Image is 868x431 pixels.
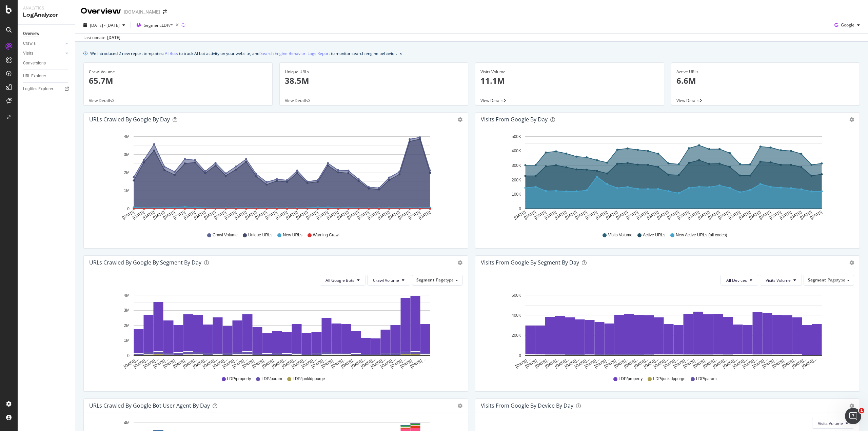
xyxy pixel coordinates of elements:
div: Overview [81,5,121,17]
text: [DATE] [264,210,278,220]
div: arrow-right-arrow-left [163,9,167,14]
text: [DATE] [285,210,299,220]
text: [DATE] [387,210,401,220]
a: Logfiles Explorer [23,85,70,93]
text: [DATE] [152,210,166,220]
div: A chart. [481,291,852,370]
span: Pagetype [828,277,845,283]
div: Crawls [23,40,36,47]
text: [DATE] [564,210,578,220]
span: All Devices [726,277,747,283]
button: Visits Volume [812,418,854,429]
text: 4M [124,420,130,425]
span: LDP/junkldppurge [293,376,325,382]
span: Crawl Volume [213,232,238,238]
button: Google [832,20,863,31]
div: Crawl Volume [89,69,267,75]
div: Conversions [23,60,46,67]
div: gear [458,404,462,408]
text: [DATE] [214,210,227,220]
div: info banner [83,50,860,57]
span: Warning Crawl [313,232,339,238]
text: [DATE] [738,210,751,220]
text: [DATE] [707,210,721,220]
span: LDP/property [227,376,251,382]
button: All Devices [721,275,758,286]
text: [DATE] [646,210,659,220]
span: Active URLs [643,232,665,238]
div: gear [458,117,462,122]
a: Visits [23,50,63,57]
text: [DATE] [234,210,248,220]
text: [DATE] [605,210,619,220]
text: 1M [124,338,130,343]
text: [DATE] [305,210,319,220]
div: URLs Crawled by Google bot User Agent By Day [89,402,210,409]
span: Segment [416,277,434,283]
div: Last update [83,35,120,41]
a: Conversions [23,60,70,67]
text: [DATE] [687,210,701,220]
p: 65.7M [89,75,267,86]
div: Active URLs [676,69,855,75]
text: 4M [124,293,130,298]
div: Visits from Google By Segment By Day [481,259,579,266]
text: 200K [512,178,521,182]
text: [DATE] [244,210,258,220]
span: Segment [808,277,826,283]
text: [DATE] [121,210,135,220]
button: close banner [398,48,403,58]
text: [DATE] [809,210,823,220]
span: LDP/junkldppurge [653,376,685,382]
button: [DATE] - [DATE] [81,20,128,31]
text: [DATE] [524,210,537,220]
span: Google [841,22,854,28]
div: gear [849,404,854,408]
text: [DATE] [336,210,350,220]
text: 100K [512,192,521,197]
text: [DATE] [748,210,762,220]
a: Search Engine Behavior: Logs Report [260,50,330,57]
div: Visits from Google by day [481,116,548,123]
div: URLs Crawled by Google by day [89,116,170,123]
div: Visits From Google By Device By Day [481,402,573,409]
div: Unique URLs [285,69,463,75]
a: Crawls [23,40,63,47]
svg: A chart. [89,291,460,370]
text: [DATE] [418,210,431,220]
text: 4M [124,134,130,139]
text: 0 [519,207,521,211]
text: 3M [124,152,130,157]
span: LDP/property [619,376,643,382]
span: New URLs [283,232,302,238]
text: [DATE] [224,210,237,220]
text: 0 [519,353,521,358]
span: LDP/param [261,376,282,382]
text: 3M [124,308,130,313]
a: URL Explorer [23,73,70,80]
text: [DATE] [799,210,813,220]
text: [DATE] [142,210,156,220]
text: [DATE] [326,210,339,220]
text: [DATE] [697,210,711,220]
text: [DATE] [162,210,176,220]
text: [DATE] [132,210,145,220]
text: [DATE] [367,210,380,220]
text: [DATE] [656,210,670,220]
text: 500K [512,134,521,139]
text: [DATE] [346,210,360,220]
div: Analytics [23,5,70,11]
span: Unique URLs [248,232,272,238]
span: View Details [89,98,112,103]
span: New Active URLs (all codes) [676,232,727,238]
text: 400K [512,313,521,318]
text: [DATE] [173,210,186,220]
text: [DATE] [758,210,772,220]
a: AI Bots [165,50,178,57]
p: 38.5M [285,75,463,86]
div: URL Explorer [23,73,46,80]
text: [DATE] [666,210,680,220]
text: [DATE] [193,210,206,220]
span: View Details [480,98,504,103]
